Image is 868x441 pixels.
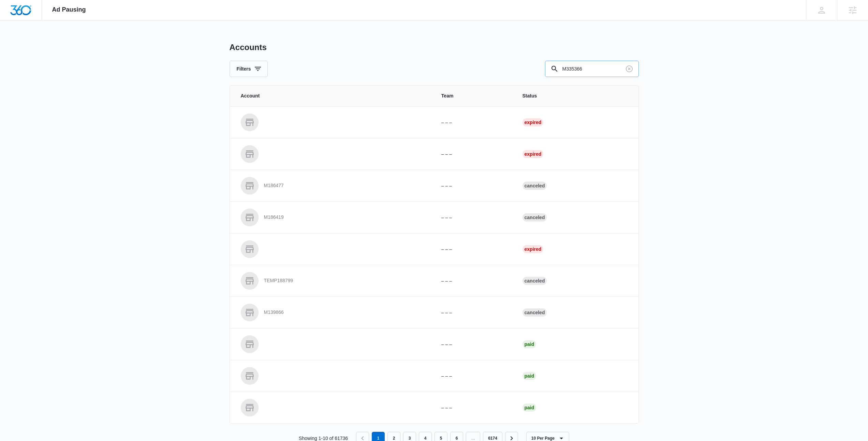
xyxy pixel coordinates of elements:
[523,150,544,158] div: Expired
[523,118,544,126] div: Expired
[230,61,268,77] button: Filters
[264,214,284,221] p: M186419
[241,304,425,321] a: M139866
[441,277,506,285] p: – – –
[545,61,639,77] input: Search By Account Number
[52,6,86,13] span: Ad Pausing
[241,272,425,290] a: TEMP188799
[523,92,628,100] span: Status
[441,404,506,411] p: – – –
[523,340,536,348] div: Paid
[441,372,506,380] p: – – –
[264,182,284,189] p: M186477
[523,213,547,222] div: Canceled
[441,92,506,100] span: Team
[264,277,293,284] p: TEMP188799
[441,246,506,253] p: – – –
[241,92,425,100] span: Account
[624,63,635,74] button: Clear
[441,341,506,348] p: – – –
[241,177,425,195] a: M186477
[441,151,506,158] p: – – –
[441,309,506,316] p: – – –
[441,214,506,221] p: – – –
[523,404,536,412] div: Paid
[523,277,547,285] div: Canceled
[241,209,425,226] a: M186419
[441,119,506,126] p: – – –
[230,42,267,52] h1: Accounts
[523,182,547,190] div: Canceled
[523,245,544,253] div: Expired
[264,309,284,316] p: M139866
[523,372,536,380] div: Paid
[441,182,506,189] p: – – –
[523,308,547,317] div: Canceled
